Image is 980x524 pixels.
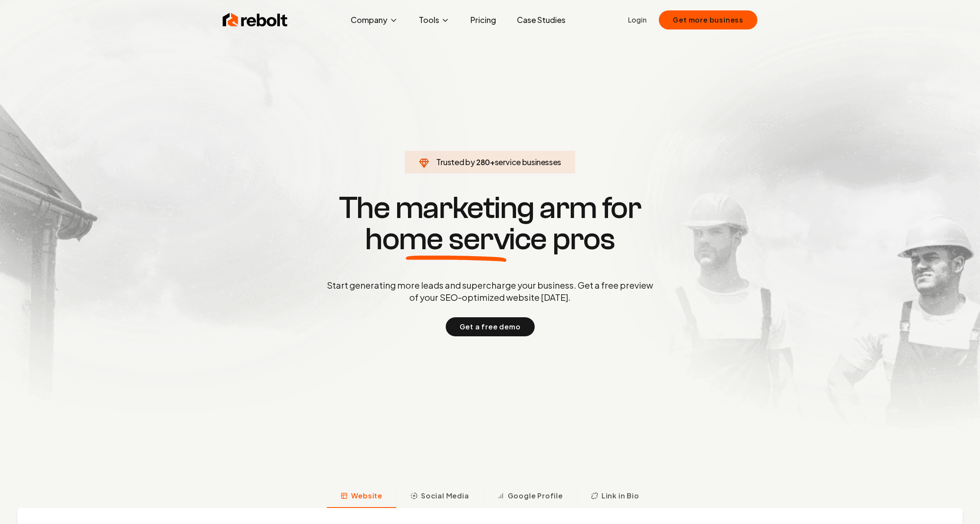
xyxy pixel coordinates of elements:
[223,11,288,29] img: Rebolt Logo
[464,11,503,29] a: Pricing
[628,15,647,25] a: Login
[344,11,405,29] button: Company
[483,485,577,508] button: Google Profile
[436,157,475,167] span: Trusted by
[396,485,483,508] button: Social Media
[659,10,757,29] button: Get more business
[508,491,563,501] span: Google Profile
[510,11,572,29] a: Case Studies
[490,157,495,167] span: +
[327,485,396,508] button: Website
[282,192,698,255] h1: The marketing arm for pros
[602,491,639,501] span: Link in Bio
[351,491,382,501] span: Website
[495,157,562,167] span: service businesses
[365,224,547,255] span: home service
[446,317,535,336] button: Get a free demo
[476,156,490,168] span: 280
[412,11,457,29] button: Tools
[325,279,655,303] p: Start generating more leads and supercharge your business. Get a free preview of your SEO-optimiz...
[421,491,469,501] span: Social Media
[577,485,653,508] button: Link in Bio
